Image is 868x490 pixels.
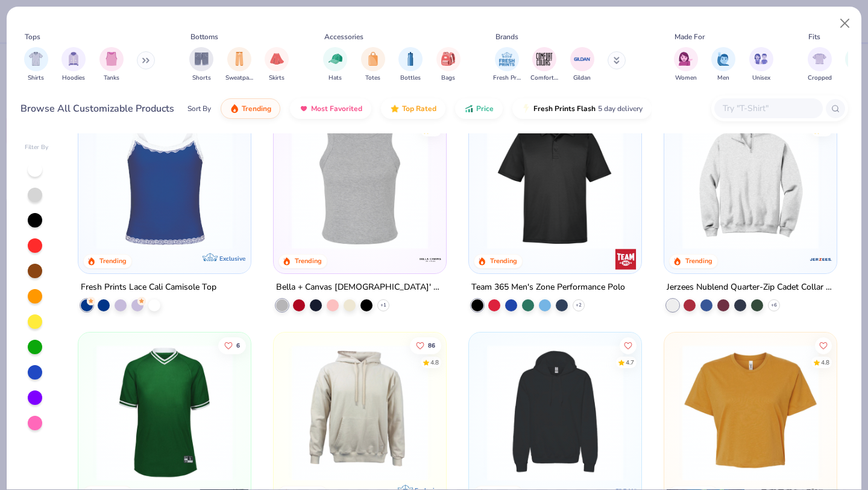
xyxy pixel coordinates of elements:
[749,47,773,83] div: filter for Unisex
[808,47,832,83] div: filter for Cropped
[495,31,518,42] div: Brands
[390,104,400,113] img: TopRated.gif
[521,104,531,113] img: flash.gif
[323,47,347,83] div: filter for Hats
[530,47,558,83] div: filter for Comfort Colors
[813,52,826,66] img: Cropped Image
[311,104,362,113] span: Most Favorited
[225,47,253,83] button: filter button
[237,343,241,349] span: 6
[418,247,442,271] img: Bella + Canvas logo
[570,47,594,83] button: filter button
[366,52,380,66] img: Totes Image
[323,47,347,83] button: filter button
[20,101,174,116] div: Browse All Customizable Products
[105,52,118,66] img: Tanks Image
[679,52,693,66] img: Women Image
[62,74,85,83] span: Hoodies
[242,104,271,113] span: Trending
[219,337,247,354] button: Like
[752,74,770,83] span: Unisex
[428,343,435,349] span: 86
[67,52,80,66] img: Hoodies Image
[324,31,363,42] div: Accessories
[99,47,124,83] div: filter for Tanks
[626,358,634,367] div: 4.7
[821,358,829,367] div: 4.8
[533,104,596,113] span: Fresh Prints Flash
[430,126,439,135] div: 4.8
[329,74,342,83] span: Hats
[441,52,454,66] img: Bags Image
[299,104,309,113] img: most_fav.gif
[187,103,211,114] div: Sort By
[361,47,385,83] button: filter button
[674,47,698,83] button: filter button
[711,47,735,83] button: filter button
[493,47,521,83] div: filter for Fresh Prints
[481,112,629,249] img: 8e2bd841-e4e9-4593-a0fd-0b5ea633da3f
[471,279,625,294] div: Team 365 Men's Zone Performance Polo
[398,47,423,83] button: filter button
[629,345,777,481] img: e6785b02-7531-4e79-8bbc-21059a1ef67f
[190,31,218,42] div: Bottoms
[270,52,284,66] img: Skirts Image
[711,47,735,83] div: filter for Men
[434,345,582,481] img: 4056525b-e9ee-4048-b5f4-b096bfc2f1de
[195,52,209,66] img: Shorts Image
[219,254,245,262] span: Exclusive
[620,337,637,354] button: Like
[493,47,521,83] button: filter button
[61,47,86,83] div: filter for Hoodies
[808,74,832,83] span: Cropped
[81,279,216,294] div: Fresh Prints Lace Cali Camisole Top
[614,247,638,271] img: Team 365 logo
[808,247,832,271] img: Jerzees logo
[404,52,417,66] img: Bottles Image
[189,47,213,83] div: filter for Shorts
[675,74,697,83] span: Women
[674,47,698,83] div: filter for Women
[629,112,777,249] img: 82c5aa58-0416-4de6-bc85-ab98125b9cb6
[573,74,591,83] span: Gildan
[667,279,834,294] div: Jerzees Nublend Quarter-Zip Cadet Collar Sweatshirt
[476,104,494,113] span: Price
[365,74,380,83] span: Totes
[834,12,857,35] button: Close
[361,47,385,83] div: filter for Totes
[808,31,820,42] div: Fits
[530,47,558,83] button: filter button
[233,52,246,66] img: Sweatpants Image
[29,52,43,66] img: Shirts Image
[286,345,434,481] img: 4cba63b0-d7b1-4498-a49e-d83b35899c19
[25,143,49,152] div: Filter By
[290,98,371,119] button: Most Favorited
[808,47,832,83] button: filter button
[749,47,773,83] button: filter button
[717,74,729,83] span: Men
[221,98,280,119] button: Trending
[61,47,86,83] button: filter button
[265,47,289,83] button: filter button
[269,74,285,83] span: Skirts
[380,301,386,308] span: + 1
[99,47,124,83] button: filter button
[821,126,829,135] div: 4.8
[722,101,814,115] input: Try "T-Shirt"
[434,112,582,249] img: a2c1212f-7889-4602-8399-578c484ff67d
[570,47,594,83] div: filter for Gildan
[535,50,553,68] img: Comfort Colors Image
[512,98,652,119] button: Fresh Prints Flash5 day delivery
[493,74,521,83] span: Fresh Prints
[189,47,213,83] button: filter button
[675,31,705,42] div: Made For
[25,31,40,42] div: Tops
[192,74,211,83] span: Shorts
[286,112,434,249] img: 52992e4f-a45f-431a-90ff-fda9c8197133
[230,104,239,113] img: trending.gif
[276,279,444,294] div: Bella + Canvas [DEMOGRAPHIC_DATA]' Micro Ribbed Racerback Tank
[498,50,516,68] img: Fresh Prints Image
[329,52,342,66] img: Hats Image
[436,47,461,83] button: filter button
[717,52,730,66] img: Men Image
